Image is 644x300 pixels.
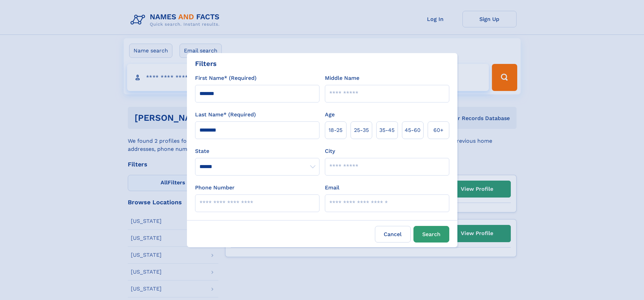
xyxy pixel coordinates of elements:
span: 45‑60 [405,126,421,134]
label: Cancel [375,226,411,243]
span: 18‑25 [329,126,342,134]
label: Email [325,184,339,192]
span: 35‑45 [379,126,395,134]
button: Search [413,226,449,243]
label: Middle Name [325,74,359,82]
label: Phone Number [195,184,235,192]
label: State [195,147,319,155]
label: City [325,147,335,155]
label: Age [325,111,335,119]
span: 60+ [433,126,444,134]
label: First Name* (Required) [195,74,257,82]
span: 25‑35 [354,126,369,134]
label: Last Name* (Required) [195,111,256,119]
div: Filters [195,59,217,69]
